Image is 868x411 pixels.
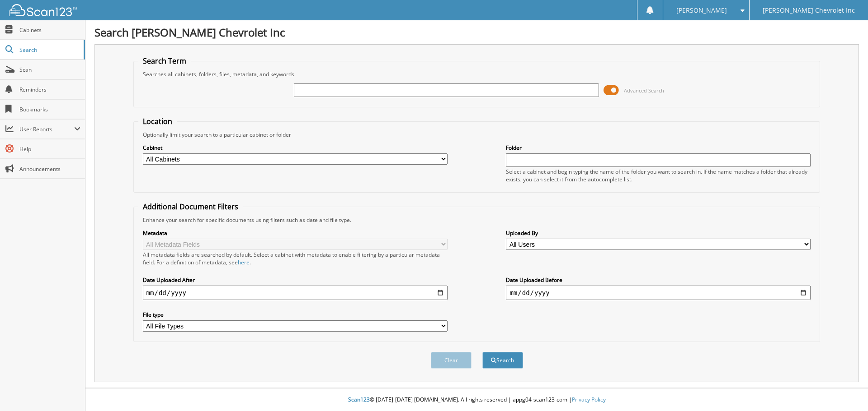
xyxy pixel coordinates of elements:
span: Scan123 [348,396,370,403]
div: All metadata fields are searched by default. Select a cabinet with metadata to enable filtering b... [143,251,448,266]
legend: Search Term [138,56,191,66]
div: Select a cabinet and begin typing the name of the folder you want to search in. If the name match... [506,168,811,183]
span: Scan [19,66,80,74]
button: Clear [431,352,472,369]
span: Advanced Search [624,87,664,94]
span: Cabinets [19,26,80,34]
legend: Location [138,116,177,126]
span: Announcements [19,165,80,173]
input: end [506,286,811,300]
a: here [238,259,250,266]
div: © [DATE]-[DATE] [DOMAIN_NAME]. All rights reserved | appg04-scan123-com | [85,389,868,411]
span: Reminders [19,86,80,93]
label: Uploaded By [506,229,811,237]
label: File type [143,311,448,319]
span: User Reports [19,125,74,133]
div: Searches all cabinets, folders, files, metadata, and keywords [138,70,816,78]
label: Cabinet [143,144,448,152]
div: Optionally limit your search to a particular cabinet or folder [138,131,816,139]
span: Search [19,46,79,54]
label: Folder [506,144,811,152]
button: Search [482,352,523,369]
a: Privacy Policy [572,396,606,403]
input: start [143,286,448,300]
img: scan123-logo-white.svg [9,4,77,16]
span: Help [19,145,80,153]
h1: Search [PERSON_NAME] Chevrolet Inc [94,25,859,40]
span: [PERSON_NAME] Chevrolet Inc [763,8,855,13]
label: Metadata [143,229,448,237]
legend: Additional Document Filters [138,202,243,212]
label: Date Uploaded Before [506,276,811,284]
div: Enhance your search for specific documents using filters such as date and file type. [138,216,816,224]
label: Date Uploaded After [143,276,448,284]
span: Bookmarks [19,106,80,113]
span: [PERSON_NAME] [676,8,727,13]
